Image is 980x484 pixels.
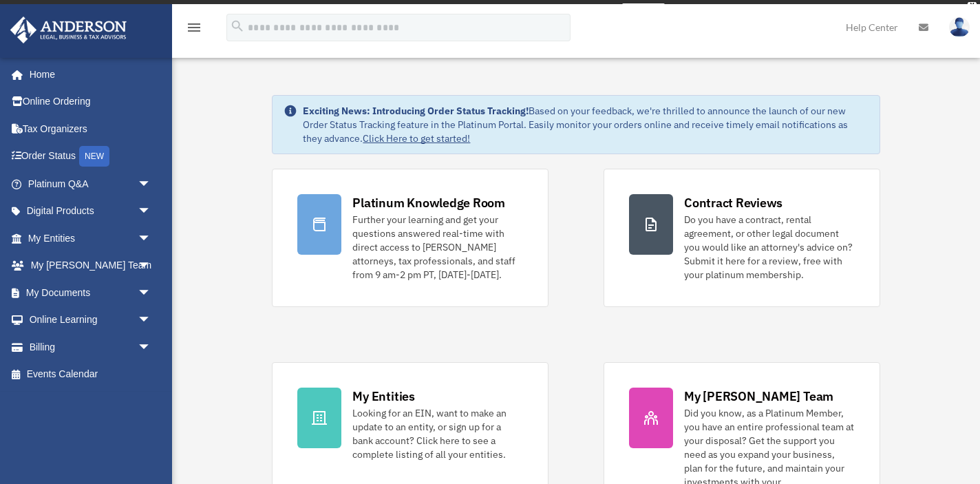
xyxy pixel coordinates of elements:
[186,24,202,36] a: menu
[138,279,165,307] span: arrow_drop_down
[138,333,165,361] span: arrow_drop_down
[684,194,782,211] div: Contract Reviews
[622,3,665,20] a: survey
[10,61,165,88] a: Home
[352,213,523,282] div: Further your learning and get your questions answered real-time with direct access to [PERSON_NAM...
[186,19,202,36] i: menu
[968,2,977,10] div: close
[6,17,131,43] img: Anderson Advisors Platinum Portal
[138,306,165,335] span: arrow_drop_down
[10,224,172,252] a: My Entitiesarrow_drop_down
[10,361,172,388] a: Events Calendar
[949,17,970,37] img: User Pic
[10,306,172,334] a: Online Learningarrow_drop_down
[79,146,109,167] div: NEW
[352,388,414,405] div: My Entities
[138,224,165,253] span: arrow_drop_down
[10,333,172,361] a: Billingarrow_drop_down
[684,388,833,405] div: My [PERSON_NAME] Team
[303,104,868,145] div: Based on your feedback, we're thrilled to announce the launch of our new Order Status Tracking fe...
[138,170,165,198] span: arrow_drop_down
[230,19,245,34] i: search
[10,88,172,116] a: Online Ordering
[315,3,616,20] div: Get a chance to win 6 months of Platinum for free just by filling out this
[138,198,165,226] span: arrow_drop_down
[138,252,165,280] span: arrow_drop_down
[10,279,172,306] a: My Documentsarrow_drop_down
[10,115,172,143] a: Tax Organizers
[303,105,529,117] strong: Exciting News: Introducing Order Status Tracking!
[10,170,172,198] a: Platinum Q&Aarrow_drop_down
[352,406,523,461] div: Looking for an EIN, want to make an update to an entity, or sign up for a bank account? Click her...
[363,132,470,145] a: Click Here to get started!
[272,169,548,307] a: Platinum Knowledge Room Further your learning and get your questions answered real-time with dire...
[604,169,880,307] a: Contract Reviews Do you have a contract, rental agreement, or other legal document you would like...
[10,198,172,225] a: Digital Productsarrow_drop_down
[684,213,855,282] div: Do you have a contract, rental agreement, or other legal document you would like an attorney's ad...
[10,143,172,171] a: Order StatusNEW
[352,194,505,211] div: Platinum Knowledge Room
[10,252,172,280] a: My [PERSON_NAME] Teamarrow_drop_down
